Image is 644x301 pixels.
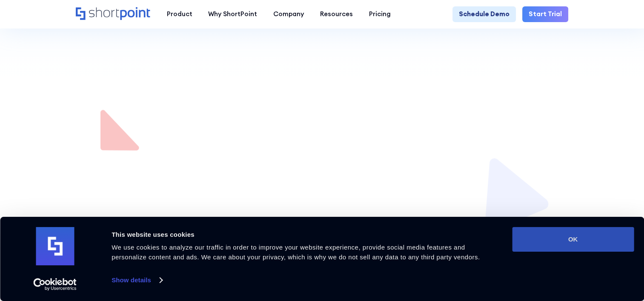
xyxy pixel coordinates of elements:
div: Resources [320,9,353,19]
a: Usercentrics Cookiebot - opens in a new window [18,278,92,291]
div: Chatwidget [491,203,644,301]
div: Product [166,9,192,19]
div: Company [273,9,304,19]
a: Company [265,6,312,23]
div: Why ShortPoint [208,9,257,19]
a: Schedule Demo [452,6,516,23]
a: Why ShortPoint [200,6,265,23]
a: Show details [112,274,162,287]
a: Pricing [361,6,399,23]
a: Start Trial [522,6,568,23]
iframe: Chat Widget [491,203,644,301]
div: This website uses cookies [112,230,493,240]
a: Home [76,7,151,21]
button: OK [512,227,634,252]
a: Resources [312,6,361,23]
div: Pricing [369,9,391,19]
a: Product [159,6,200,23]
span: We use cookies to analyze our traffic in order to improve your website experience, provide social... [112,244,480,261]
img: logo [36,227,74,265]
